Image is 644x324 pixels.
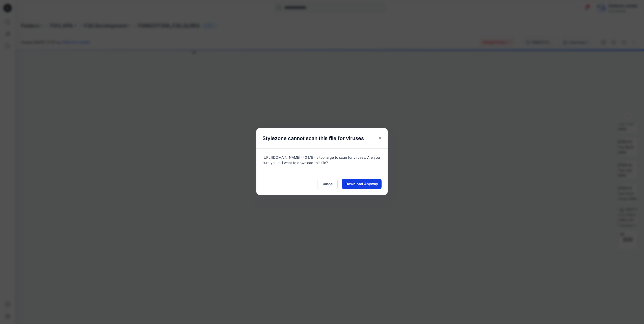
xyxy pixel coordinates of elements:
[256,128,370,148] h5: Stylezone cannot scan this file for viruses
[375,134,385,143] button: Close
[345,181,378,186] span: Download Anyway
[321,181,333,186] span: Cancel
[342,179,382,189] button: Download Anyway
[256,148,388,173] div: [URL][DOMAIN_NAME] (40 MB) is too large to scan for viruses. Are you sure you still want to downl...
[317,179,338,189] button: Cancel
